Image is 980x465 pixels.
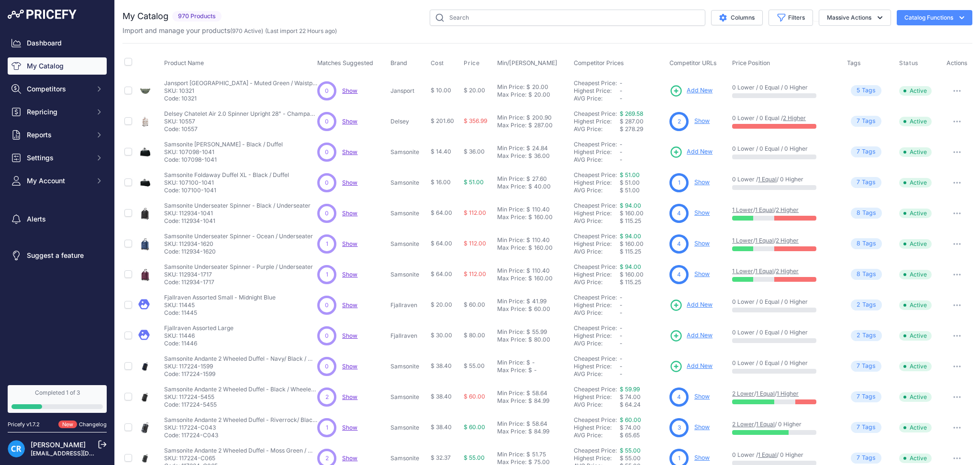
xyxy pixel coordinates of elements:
[27,153,89,163] span: Settings
[687,362,713,371] span: Add New
[620,95,623,102] span: -
[947,59,968,66] span: Actions
[342,393,357,400] a: Show
[574,125,620,133] div: AVG Price:
[497,83,524,91] div: Min Price:
[755,237,774,244] a: 1 Equal
[530,206,550,213] div: 110.40
[532,244,553,252] div: 160.00
[872,117,876,126] span: s
[777,390,799,397] a: 1 Higher
[669,329,713,343] a: Add New
[620,148,623,155] span: -
[342,118,357,125] span: Show
[851,238,882,249] span: Tag
[677,240,681,248] span: 4
[899,86,932,96] span: Active
[620,187,666,194] div: $ 51.00
[574,271,620,278] div: Highest Price:
[164,202,311,210] p: Samsonite Underseater Spinner - Black / Underseater
[342,87,357,94] a: Show
[872,147,876,156] span: s
[620,179,640,186] span: $ 51.00
[164,59,204,66] span: Product Name
[342,148,357,155] a: Show
[530,175,547,183] div: 27.60
[390,118,426,125] p: Delsey
[390,271,426,278] p: Samsonite
[851,177,881,188] span: Tag
[526,175,530,183] div: $
[574,156,620,164] div: AVG Price:
[325,117,329,126] span: 0
[528,152,532,160] div: $
[620,240,644,247] span: $ 160.00
[776,267,799,275] a: 2 Higher
[528,91,532,99] div: $
[574,416,617,423] a: Cheapest Price:
[687,300,713,310] span: Add New
[390,240,426,248] p: Samsonite
[431,209,452,216] span: $ 64.00
[431,240,452,247] span: $ 64.00
[172,11,222,22] span: 970 Products
[342,271,357,278] span: Show
[265,27,337,34] span: (Last import 22 Hours ago)
[497,114,524,122] div: Min Price:
[8,149,107,166] button: Settings
[620,171,640,178] a: $ 51.00
[390,148,426,156] p: Samsonite
[899,59,918,67] span: Status
[497,152,526,160] div: Max Price:
[431,178,451,186] span: $ 16.00
[677,209,681,218] span: 4
[532,91,550,99] div: 20.00
[526,144,530,152] div: $
[27,84,89,94] span: Competitors
[620,278,666,286] div: $ 115.25
[620,271,644,278] span: $ 160.00
[530,267,550,275] div: 110.40
[528,183,532,190] div: $
[464,270,486,277] span: $ 112.00
[851,85,881,96] span: Tag
[620,79,623,87] span: -
[342,240,357,247] a: Show
[164,95,317,102] p: Code: 10321
[122,10,168,23] h2: My Catalog
[164,156,283,164] p: Code: 107098-1041
[8,103,107,121] button: Repricing
[687,147,713,156] span: Add New
[678,178,680,187] span: 1
[526,206,530,213] div: $
[497,144,524,152] div: Min Price:
[620,386,640,393] a: $ 59.99
[464,87,485,94] span: $ 20.00
[431,117,454,124] span: $ 201.60
[326,240,328,248] span: 1
[530,236,550,244] div: 110.40
[574,324,617,332] a: Cheapest Price:
[8,80,107,98] button: Competitors
[8,10,77,19] img: Pricefy Logo
[528,122,532,129] div: $
[694,117,710,124] a: Show
[574,263,617,270] a: Cheapest Price:
[8,210,107,228] a: Alerts
[8,34,107,52] a: Dashboard
[574,248,620,255] div: AVG Price:
[342,424,357,431] span: Show
[669,59,717,66] span: Competitor URLs
[732,237,753,244] a: 1 Lower
[857,178,860,187] span: 7
[620,141,623,148] span: -
[530,83,548,91] div: 20.00
[574,95,620,102] div: AVG Price:
[497,267,524,275] div: Min Price:
[669,360,713,373] a: Add New
[164,187,289,194] p: Code: 107100-1041
[27,176,89,186] span: My Account
[526,114,530,122] div: $
[122,26,337,35] p: Import and manage your products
